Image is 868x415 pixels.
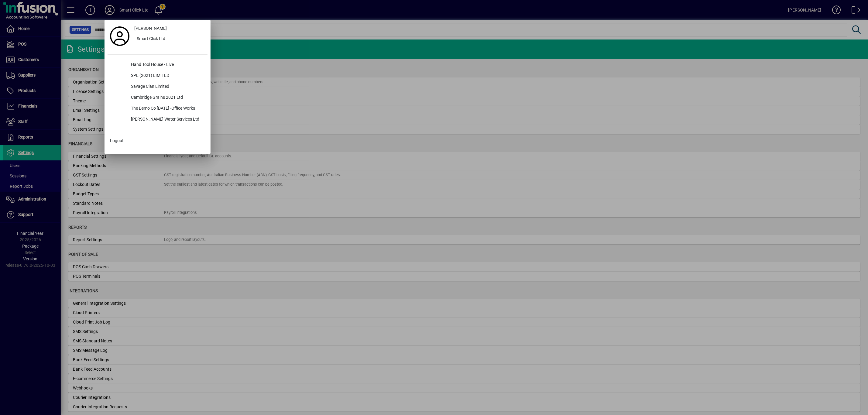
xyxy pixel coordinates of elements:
[126,60,208,70] div: Hand Tool House - Live
[108,81,208,92] button: Savage Clan Limited
[108,114,208,125] button: [PERSON_NAME] Water Services Ltd
[132,34,208,45] button: Smart Click Ltd
[108,103,208,114] button: The Demo Co [DATE] -Office Works
[126,103,208,114] div: The Demo Co [DATE] -Office Works
[126,70,208,81] div: SPL (2021) LIMITED
[126,81,208,92] div: Savage Clan Limited
[108,92,208,103] button: Cambridge Grains 2021 Ltd
[132,23,208,34] a: [PERSON_NAME]
[134,25,167,32] span: [PERSON_NAME]
[126,114,208,125] div: [PERSON_NAME] Water Services Ltd
[108,60,208,70] button: Hand Tool House - Live
[108,31,132,42] a: Profile
[126,92,208,103] div: Cambridge Grains 2021 Ltd
[108,135,208,146] button: Logout
[110,138,124,144] span: Logout
[108,70,208,81] button: SPL (2021) LIMITED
